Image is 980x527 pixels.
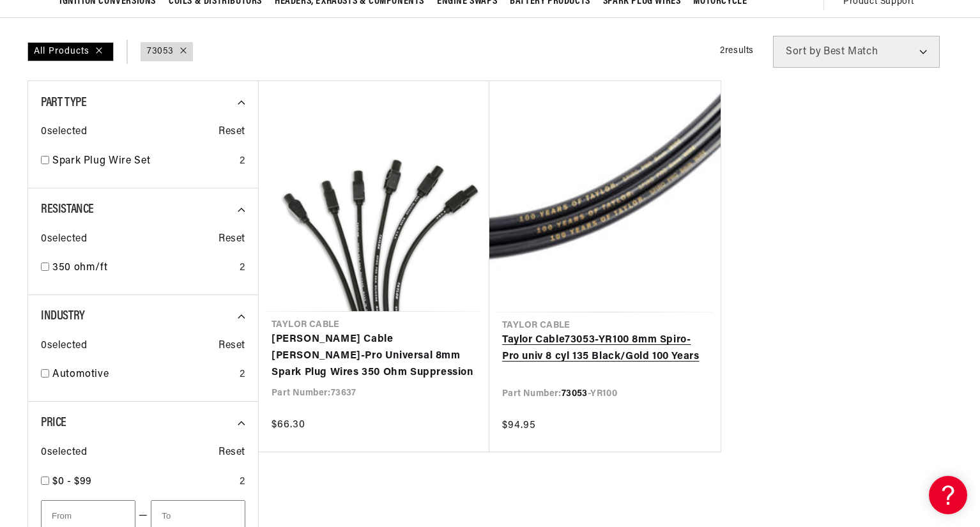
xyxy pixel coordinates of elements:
[720,46,754,56] span: 2 results
[41,96,86,109] span: Part Type
[786,47,821,57] span: Sort by
[52,153,234,170] a: Spark Plug Wire Set
[218,445,245,461] span: Reset
[52,367,234,383] a: Automotive
[52,260,234,277] a: 350 ohm/ft
[41,445,87,461] span: 0 selected
[218,231,245,248] span: Reset
[240,153,245,170] div: 2
[52,477,92,487] span: $0 - $99
[41,124,87,141] span: 0 selected
[502,332,708,365] a: Taylor Cable73053-YR100 8mm Spiro-Pro univ 8 cyl 135 Black/Gold 100 Years
[41,310,85,323] span: Industry
[147,45,174,59] a: 73053
[27,42,114,61] div: All Products
[773,36,940,68] select: Sort by
[41,416,66,429] span: Price
[240,474,245,491] div: 2
[139,508,148,524] span: —
[41,231,87,248] span: 0 selected
[240,260,245,277] div: 2
[240,367,245,383] div: 2
[218,338,245,355] span: Reset
[218,124,245,141] span: Reset
[272,332,477,381] a: [PERSON_NAME] Cable [PERSON_NAME]-Pro Universal 8mm Spark Plug Wires 350 Ohm Suppression
[41,203,94,216] span: Resistance
[41,338,87,355] span: 0 selected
